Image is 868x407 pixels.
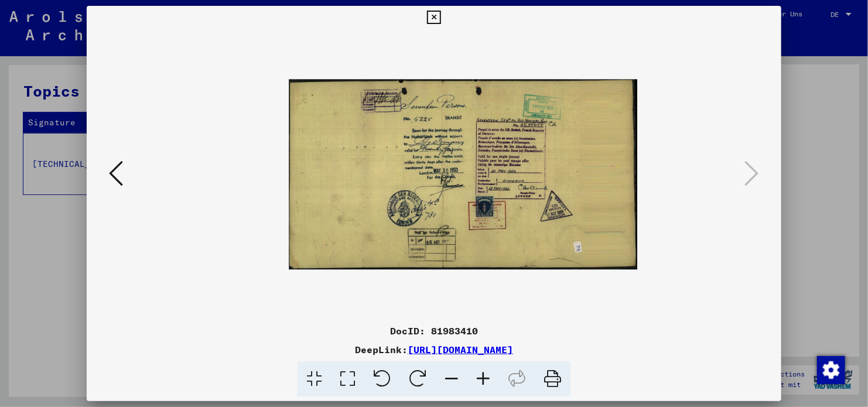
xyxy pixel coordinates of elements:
[289,79,638,269] img: 002.jpg
[817,356,845,384] img: Zustimmung ändern
[87,324,781,338] div: DocID: 81983410
[408,344,513,355] a: [URL][DOMAIN_NAME]
[816,355,845,384] div: Zustimmung ändern
[87,343,781,357] div: DeepLink:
